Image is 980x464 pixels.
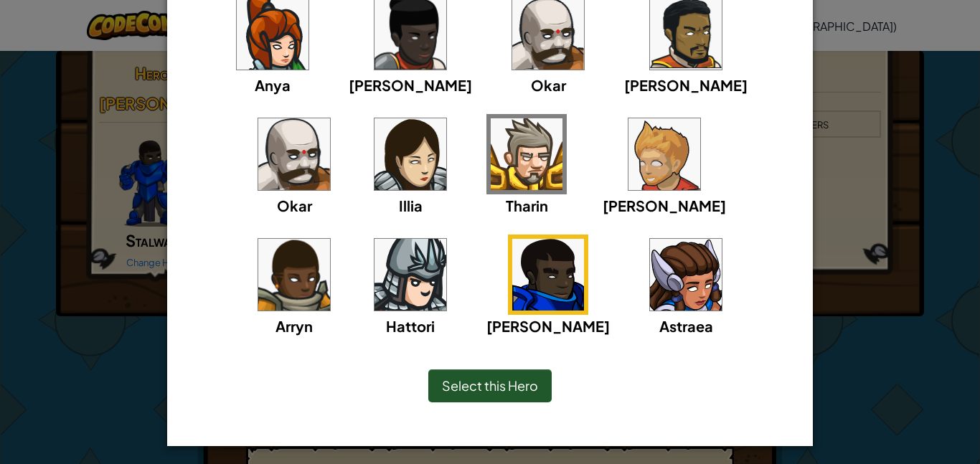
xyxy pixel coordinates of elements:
span: Select this Hero [442,377,538,394]
span: Hattori [386,317,435,335]
img: portrait.png [258,118,330,190]
img: portrait.png [374,118,446,190]
img: portrait.png [512,239,584,311]
span: [PERSON_NAME] [349,76,472,94]
img: portrait.png [650,239,722,311]
span: Astraea [659,317,713,335]
span: Tharin [506,197,548,214]
span: Okar [277,197,312,214]
img: portrait.png [258,239,330,311]
span: [PERSON_NAME] [624,76,748,94]
img: portrait.png [628,118,700,190]
span: Arryn [275,317,313,335]
span: Anya [255,76,291,94]
span: Okar [531,76,566,94]
img: portrait.png [491,118,562,190]
span: [PERSON_NAME] [603,197,726,214]
span: [PERSON_NAME] [486,317,610,335]
span: Illia [399,197,423,214]
img: portrait.png [374,239,446,311]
